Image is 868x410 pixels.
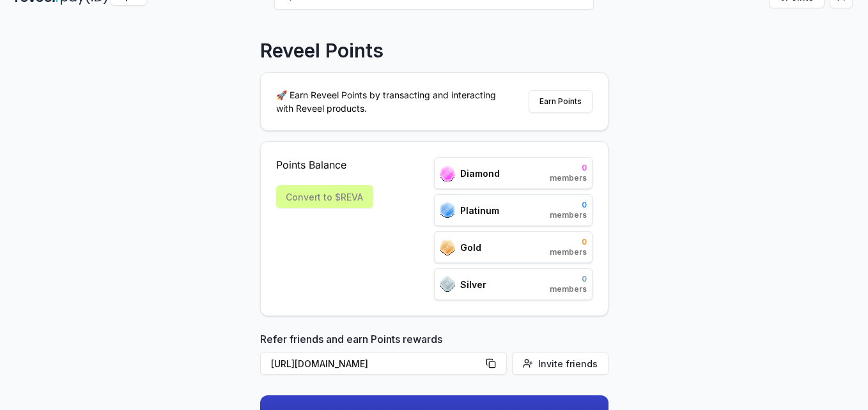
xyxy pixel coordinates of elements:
p: Reveel Points [260,39,384,62]
span: 0 [550,200,587,210]
span: members [550,173,587,183]
span: members [550,284,587,294]
div: Refer friends and earn Points rewards [260,331,608,380]
button: Earn Points [529,90,593,113]
span: 0 [550,237,587,247]
img: ranks_icon [440,202,455,218]
span: Platinum [460,204,499,217]
button: Invite friends [512,352,608,375]
span: 0 [550,163,587,173]
span: Points Balance [276,157,373,172]
button: [URL][DOMAIN_NAME] [260,352,507,375]
span: members [550,247,587,257]
span: members [550,210,587,220]
span: 0 [550,274,587,284]
img: ranks_icon [440,239,455,255]
p: 🚀 Earn Reveel Points by transacting and interacting with Reveel products. [276,88,506,115]
span: Invite friends [538,357,598,370]
img: ranks_icon [440,165,455,181]
img: ranks_icon [440,276,455,292]
span: Gold [460,241,481,254]
span: Diamond [460,167,500,180]
span: Silver [460,278,486,291]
